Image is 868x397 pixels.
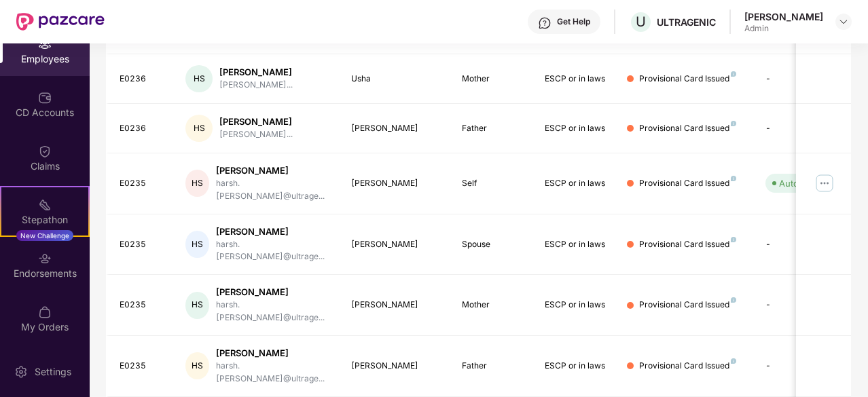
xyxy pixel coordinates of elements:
[462,299,523,311] div: Mother
[814,172,835,194] img: manageButton
[731,237,736,242] img: svg+xml;base64,PHN2ZyB4bWxucz0iaHR0cDovL3d3dy53My5vcmcvMjAwMC9zdmciIHdpZHRoPSI4IiBoZWlnaHQ9IjgiIH...
[731,71,736,77] img: svg+xml;base64,PHN2ZyB4bWxucz0iaHR0cDovL3d3dy53My5vcmcvMjAwMC9zdmciIHdpZHRoPSI4IiBoZWlnaHQ9IjgiIH...
[120,177,164,190] div: E0235
[216,177,329,203] div: harsh.[PERSON_NAME]@ultrage...
[545,73,606,86] div: ESCP or in laws
[545,238,606,251] div: ESCP or in laws
[351,360,440,373] div: [PERSON_NAME]
[462,122,523,135] div: Father
[38,252,52,265] img: svg+xml;base64,PHN2ZyBpZD0iRW5kb3JzZW1lbnRzIiB4bWxucz0iaHR0cDovL3d3dy53My5vcmcvMjAwMC9zdmciIHdpZH...
[462,360,523,373] div: Father
[120,299,164,311] div: E0235
[185,115,213,142] div: HS
[557,16,590,27] div: Get Help
[219,128,293,141] div: [PERSON_NAME]...
[731,176,736,181] img: svg+xml;base64,PHN2ZyB4bWxucz0iaHR0cDovL3d3dy53My5vcmcvMjAwMC9zdmciIHdpZHRoPSI4IiBoZWlnaHQ9IjgiIH...
[744,10,823,23] div: [PERSON_NAME]
[639,73,736,86] div: Provisional Card Issued
[216,225,329,238] div: [PERSON_NAME]
[216,347,329,360] div: [PERSON_NAME]
[216,286,329,299] div: [PERSON_NAME]
[185,65,213,92] div: HS
[639,122,736,135] div: Provisional Card Issued
[219,79,293,92] div: [PERSON_NAME]...
[351,73,440,86] div: Usha
[351,177,440,190] div: [PERSON_NAME]
[120,238,164,251] div: E0235
[1,213,88,227] div: Stepathon
[639,299,736,311] div: Provisional Card Issued
[219,115,293,128] div: [PERSON_NAME]
[462,177,523,190] div: Self
[538,16,551,30] img: svg+xml;base64,PHN2ZyBpZD0iSGVscC0zMngzMiIgeG1sbnM9Imh0dHA6Ly93d3cudzMub3JnLzIwMDAvc3ZnIiB3aWR0aD...
[744,23,823,34] div: Admin
[216,360,329,385] div: harsh.[PERSON_NAME]@ultrage...
[779,176,833,190] div: Auto Verified
[120,122,164,135] div: E0236
[31,365,75,379] div: Settings
[545,360,606,373] div: ESCP or in laws
[38,91,52,105] img: svg+xml;base64,PHN2ZyBpZD0iQ0RfQWNjb3VudHMiIGRhdGEtbmFtZT0iQ0QgQWNjb3VudHMiIHhtbG5zPSJodHRwOi8vd3...
[16,13,105,31] img: New Pazcare Logo
[351,122,440,135] div: [PERSON_NAME]
[639,177,736,190] div: Provisional Card Issued
[755,54,851,104] td: -
[38,37,52,51] img: svg+xml;base64,PHN2ZyBpZD0iRW1wbG95ZWVzIiB4bWxucz0iaHR0cDovL3d3dy53My5vcmcvMjAwMC9zdmciIHdpZHRoPS...
[731,121,736,126] img: svg+xml;base64,PHN2ZyB4bWxucz0iaHR0cDovL3d3dy53My5vcmcvMjAwMC9zdmciIHdpZHRoPSI4IiBoZWlnaHQ9IjgiIH...
[185,231,209,258] div: HS
[636,14,646,30] span: U
[38,145,52,158] img: svg+xml;base64,PHN2ZyBpZD0iQ2xhaW0iIHhtbG5zPSJodHRwOi8vd3d3LnczLm9yZy8yMDAwL3N2ZyIgd2lkdGg9IjIwIi...
[657,16,716,29] div: ULTRAGENIC
[219,66,293,79] div: [PERSON_NAME]
[545,177,606,190] div: ESCP or in laws
[639,360,736,373] div: Provisional Card Issued
[755,214,851,276] td: -
[755,275,851,336] td: -
[545,299,606,311] div: ESCP or in laws
[462,73,523,86] div: Mother
[545,122,606,135] div: ESCP or in laws
[120,360,164,373] div: E0235
[38,198,52,212] img: svg+xml;base64,PHN2ZyB4bWxucz0iaHR0cDovL3d3dy53My5vcmcvMjAwMC9zdmciIHdpZHRoPSIyMSIgaGVpZ2h0PSIyMC...
[38,305,52,319] img: svg+xml;base64,PHN2ZyBpZD0iTXlfT3JkZXJzIiBkYXRhLW5hbWU9Ik15IE9yZGVycyIgeG1sbnM9Imh0dHA6Ly93d3cudz...
[755,336,851,397] td: -
[639,238,736,251] div: Provisional Card Issued
[216,164,329,177] div: [PERSON_NAME]
[14,365,28,379] img: svg+xml;base64,PHN2ZyBpZD0iU2V0dGluZy0yMHgyMCIgeG1sbnM9Imh0dHA6Ly93d3cudzMub3JnLzIwMDAvc3ZnIiB3aW...
[185,352,209,379] div: HS
[16,230,73,241] div: New Challenge
[216,238,329,264] div: harsh.[PERSON_NAME]@ultrage...
[185,170,209,197] div: HS
[731,358,736,364] img: svg+xml;base64,PHN2ZyB4bWxucz0iaHR0cDovL3d3dy53My5vcmcvMjAwMC9zdmciIHdpZHRoPSI4IiBoZWlnaHQ9IjgiIH...
[216,299,329,324] div: harsh.[PERSON_NAME]@ultrage...
[120,73,164,86] div: E0236
[731,297,736,303] img: svg+xml;base64,PHN2ZyB4bWxucz0iaHR0cDovL3d3dy53My5vcmcvMjAwMC9zdmciIHdpZHRoPSI4IiBoZWlnaHQ9IjgiIH...
[185,292,209,319] div: HS
[462,238,523,251] div: Spouse
[755,104,851,153] td: -
[351,238,440,251] div: [PERSON_NAME]
[838,16,849,27] img: svg+xml;base64,PHN2ZyBpZD0iRHJvcGRvd24tMzJ4MzIiIHhtbG5zPSJodHRwOi8vd3d3LnczLm9yZy8yMDAwL3N2ZyIgd2...
[351,299,440,311] div: [PERSON_NAME]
